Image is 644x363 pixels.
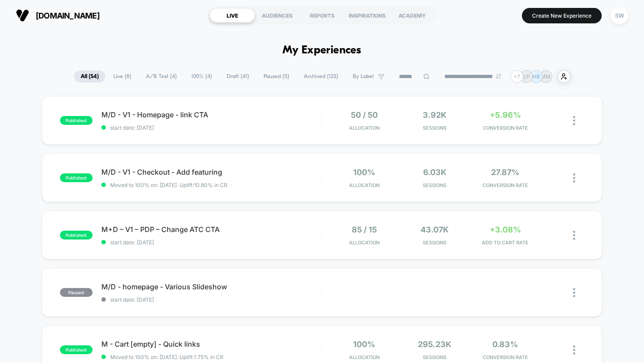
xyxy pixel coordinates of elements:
span: paused [60,288,93,297]
span: start date: [DATE] [101,124,322,131]
span: Archived ( 123 ) [297,71,345,82]
span: +5.96% [490,110,521,120]
span: 43.07k [421,225,449,234]
span: M - Cart [empty] - Quick links [101,340,322,348]
span: Sessions [402,182,468,188]
span: 50 / 50 [351,110,378,120]
span: 0.83% [492,340,518,349]
span: start date: [DATE] [101,296,322,303]
span: Draft ( 41 ) [220,71,256,82]
span: Sessions [402,125,468,131]
span: Live ( 8 ) [107,71,138,82]
span: Allocation [349,354,380,360]
span: Allocation [349,182,380,188]
span: +3.08% [490,225,521,234]
img: close [573,116,575,125]
span: start date: [DATE] [101,239,322,246]
p: LP [523,73,530,80]
div: + 7 [510,70,523,83]
span: published [60,345,93,354]
div: INSPIRATIONS [345,8,390,22]
span: ADD TO CART RATE [472,240,538,246]
div: SW [611,7,628,24]
span: published [60,173,93,182]
span: 3.92k [423,110,447,120]
img: close [573,345,575,355]
span: published [60,116,93,125]
img: Visually logo [16,9,29,22]
span: M+D – V1 – PDP – Change ATC CTA [101,225,322,234]
p: HB [532,73,540,80]
button: Create New Experience [522,8,602,23]
h1: My Experiences [283,44,361,57]
span: Sessions [402,240,468,246]
span: 100% [353,168,375,177]
span: 85 / 15 [352,225,377,234]
span: 100% ( 4 ) [185,71,219,82]
span: CONVERSION RATE [472,354,538,360]
span: [DOMAIN_NAME] [36,11,100,20]
span: Allocation [349,125,380,131]
img: end [496,74,501,79]
span: A/B Test ( 4 ) [139,71,183,82]
span: Allocation [349,240,380,246]
img: close [573,173,575,183]
div: LIVE [210,8,255,22]
span: M/D - V1 - Homepage - link CTA [101,110,322,119]
span: CONVERSION RATE [472,125,538,131]
button: SW [608,7,631,25]
button: [DOMAIN_NAME] [13,8,102,22]
img: close [573,231,575,240]
div: ACADEMY [390,8,435,22]
span: All ( 54 ) [74,71,105,82]
span: published [60,231,93,240]
span: CONVERSION RATE [472,182,538,188]
span: 295.23k [418,340,451,349]
span: 27.87% [491,168,519,177]
div: AUDIENCES [255,8,300,22]
span: Paused ( 5 ) [257,71,296,82]
img: close [573,288,575,297]
span: 100% [353,340,375,349]
span: Moved to 100% on: [DATE] . Uplift: 1.75% in CR [110,354,223,360]
span: 6.03k [423,168,447,177]
div: REPORTS [300,8,345,22]
span: Sessions [402,354,468,360]
span: By Label [353,73,374,80]
p: MM [541,73,551,80]
span: Moved to 100% on: [DATE] . Uplift: 10.80% in CR [110,182,227,188]
span: M/D - homepage - Various Slideshow [101,282,322,291]
span: M/D - V1 - Checkout - Add featuring [101,168,322,176]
